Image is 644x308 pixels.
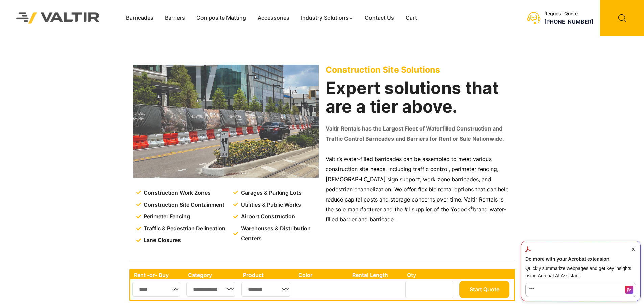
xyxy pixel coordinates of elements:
[459,281,509,298] button: Start Quote
[252,13,295,23] a: Accessories
[239,200,301,210] span: Utilities & Public Works
[400,13,423,23] a: Cart
[326,65,511,75] p: Construction Site Solutions
[142,200,224,210] span: Construction Site Containment
[295,270,349,279] th: Color
[239,223,320,244] span: Warehouses & Distribution Centers
[326,154,511,225] p: Valtir’s water-filled barricades can be assembled to meet various construction site needs, includ...
[239,188,302,198] span: Garages & Parking Lots
[142,212,190,222] span: Perimeter Fencing
[544,11,593,17] div: Request Quote
[159,13,191,23] a: Barriers
[295,13,359,23] a: Industry Solutions
[404,270,457,279] th: Qty
[544,18,593,25] a: [PHONE_NUMBER]
[120,13,159,23] a: Barricades
[326,124,511,144] p: Valtir Rentals has the Largest Fleet of Waterfilled Construction and Traffic Control Barricades a...
[239,212,295,222] span: Airport Construction
[191,13,252,23] a: Composite Matting
[349,270,404,279] th: Rental Length
[142,188,211,198] span: Construction Work Zones
[130,270,185,279] th: Rent -or- Buy
[240,270,295,279] th: Product
[185,270,240,279] th: Category
[142,235,181,245] span: Lane Closures
[326,79,511,116] h2: Expert solutions that are a tier above.
[359,13,400,23] a: Contact Us
[470,205,473,210] sup: ®
[7,3,109,32] img: Valtir Rentals
[142,223,225,234] span: Traffic & Pedestrian Delineation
